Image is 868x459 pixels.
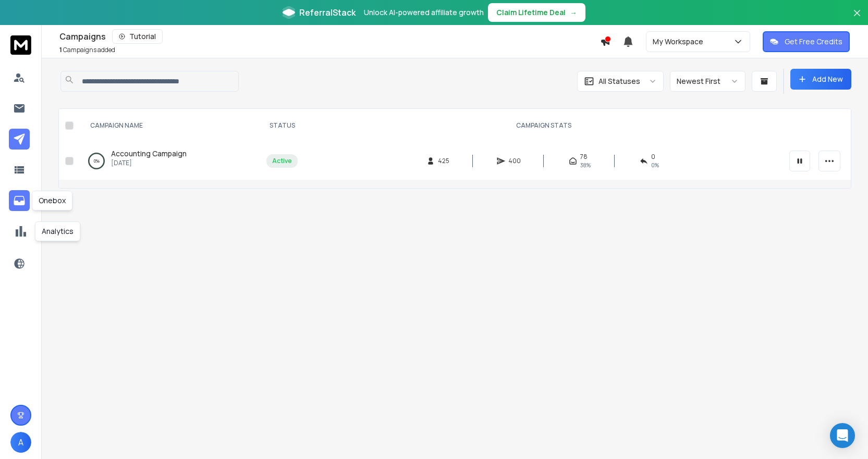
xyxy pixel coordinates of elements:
p: Unlock AI-powered affiliate growth [364,7,484,18]
span: 0 % [651,161,659,169]
div: Analytics [35,221,80,241]
span: ReferralStack [299,6,356,19]
span: 78 [580,153,588,161]
p: 0 % [94,156,100,166]
p: Get Free Credits [785,36,842,47]
span: Accounting Campaign [111,148,187,158]
a: Accounting Campaign [111,148,187,159]
p: All Statuses [598,76,640,86]
span: 400 [508,157,521,165]
span: 38 % [580,161,591,169]
p: Campaigns added [59,46,115,54]
button: Add New [790,69,851,90]
button: Get Free Credits [763,31,850,52]
span: 0 [651,153,655,161]
button: Claim Lifetime Deal→ [488,3,585,22]
div: Open Intercom Messenger [830,423,855,448]
button: A [10,432,31,453]
div: Onebox [32,191,72,210]
button: Close banner [850,6,864,31]
div: Active [272,157,292,165]
th: CAMPAIGN STATS [304,109,783,142]
button: Newest First [670,71,745,92]
th: CAMPAIGN NAME [78,109,260,142]
span: → [570,7,577,18]
p: [DATE] [111,159,187,167]
span: 1 [59,45,62,54]
span: 425 [438,157,449,165]
td: 0%Accounting Campaign[DATE] [78,142,260,180]
th: STATUS [260,109,304,142]
p: My Workspace [653,36,707,47]
div: Campaigns [59,29,600,44]
button: Tutorial [112,29,163,44]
